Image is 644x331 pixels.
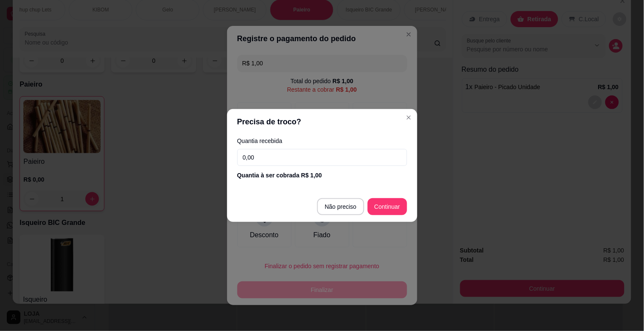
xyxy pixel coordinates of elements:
label: Quantia recebida [237,138,407,144]
header: Precisa de troco? [227,109,417,135]
div: Quantia à ser cobrada R$ 1,00 [237,171,407,180]
button: Close [402,111,416,124]
button: Continuar [368,198,407,215]
button: Não preciso [317,198,364,215]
